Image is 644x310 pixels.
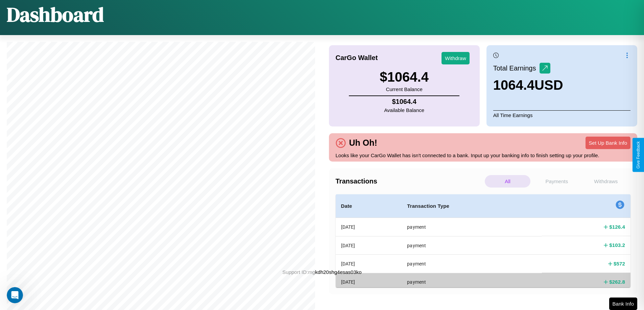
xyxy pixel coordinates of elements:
[534,175,579,188] p: Payments
[636,141,641,169] div: Give Feedback
[384,106,424,115] p: Available Balance
[485,175,530,188] p: All
[609,242,625,249] h4: $ 103.2
[609,278,625,285] h4: $ 262.8
[380,69,429,85] h3: $ 1064.4
[341,202,397,210] h4: Date
[336,194,631,291] table: simple table
[384,98,424,106] h4: $ 1064.4
[442,52,470,64] button: Withdraw
[380,85,429,94] p: Current Balance
[402,236,542,254] th: payment
[7,1,104,28] h1: Dashboard
[493,110,630,120] p: All Time Earnings
[282,267,361,277] p: Support ID: mgkdh20shg4esas03ko
[493,78,563,93] h3: 1064.4 USD
[336,54,378,62] h4: CarGo Wallet
[609,223,625,230] h4: $ 126.4
[336,273,402,291] th: [DATE]
[336,218,402,236] th: [DATE]
[336,177,483,185] h4: Transactions
[407,202,536,210] h4: Transaction Type
[346,138,381,148] h4: Uh Oh!
[402,218,542,236] th: payment
[402,273,542,291] th: payment
[493,62,540,74] p: Total Earnings
[614,260,625,267] h4: $ 572
[336,151,631,160] p: Looks like your CarGo Wallet has isn't connected to a bank. Input up your banking info to finish ...
[583,175,629,188] p: Withdraws
[586,137,630,149] button: Set Up Bank Info
[609,298,637,310] button: Bank Info
[336,255,402,273] th: [DATE]
[336,236,402,254] th: [DATE]
[7,287,23,303] iframe: Intercom live chat
[402,255,542,273] th: payment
